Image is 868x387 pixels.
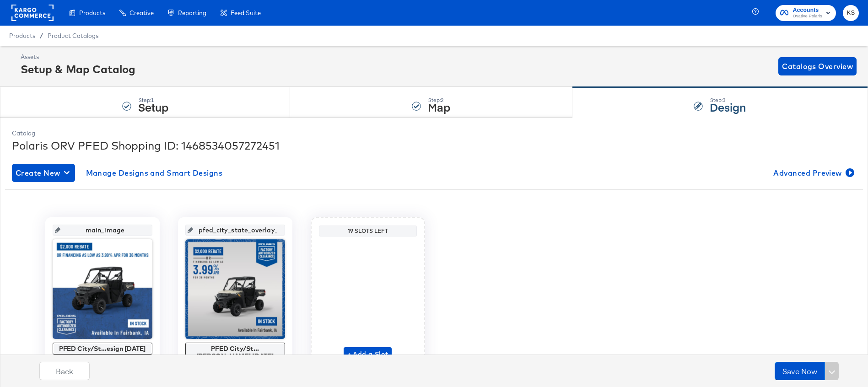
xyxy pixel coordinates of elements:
[55,345,150,352] div: PFED City/St...esign [DATE]
[21,53,135,61] div: Assets
[138,97,168,103] div: Step: 1
[12,138,856,153] div: Polaris ORV PFED Shopping ID: 1468534057272451
[188,345,283,360] div: PFED City/St...[PERSON_NAME] [DATE]
[773,167,852,179] span: Advanced Preview
[770,164,856,182] button: Advanced Preview
[9,32,35,39] span: Products
[710,97,746,103] div: Step: 3
[344,347,392,362] button: + Add a Slot
[138,99,168,114] strong: Setup
[775,362,825,380] button: Save Now
[428,99,450,114] strong: Map
[86,167,223,179] span: Manage Designs and Smart Designs
[321,227,415,235] div: 19 Slots Left
[16,167,71,179] span: Create New
[776,5,836,21] button: AccountsOvative Polaris
[35,32,48,39] span: /
[778,57,857,75] button: Catalogs Overview
[178,9,206,16] span: Reporting
[846,8,855,18] span: KS
[82,164,226,182] button: Manage Designs and Smart Designs
[12,129,856,138] div: Catalog
[129,9,154,16] span: Creative
[48,32,98,39] a: Product Catalogs
[39,362,90,380] button: Back
[231,9,261,16] span: Feed Suite
[428,97,450,103] div: Step: 2
[793,13,822,20] span: Ovative Polaris
[710,99,746,114] strong: Design
[21,61,135,77] div: Setup & Map Catalog
[79,9,105,16] span: Products
[12,164,75,182] button: Create New
[793,5,822,15] span: Accounts
[782,60,853,73] span: Catalogs Overview
[843,5,859,21] button: KS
